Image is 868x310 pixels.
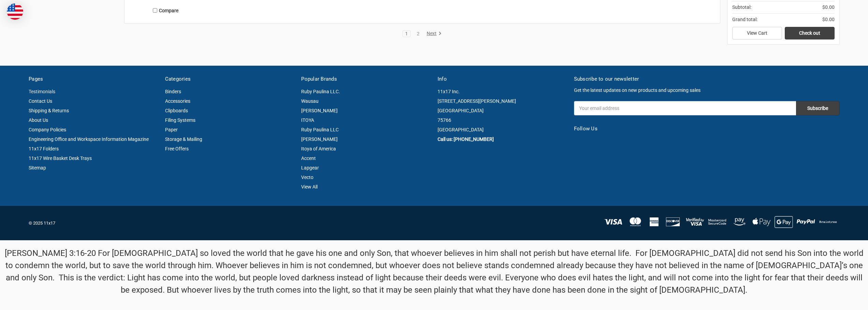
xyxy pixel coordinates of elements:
[4,247,865,296] p: [PERSON_NAME] 3:16-20 For [DEMOGRAPHIC_DATA] so loved the world that he gave his one and only Son...
[822,4,835,11] span: $0.00
[301,75,430,83] h5: Popular Brands
[574,75,839,83] h5: Subscribe to our newsletter
[438,75,567,83] h5: Info
[822,16,835,23] span: $0.00
[29,156,92,161] a: 11x17 Wire Basket Desk Trays
[165,98,190,104] a: Accessories
[785,27,835,40] a: Check out
[732,16,757,23] span: Grand total:
[574,125,839,133] h5: Follow Us
[29,220,430,227] p: © 2025 11x17
[153,8,157,13] input: Compare
[7,3,23,20] img: duty and tax information for United States
[301,117,314,123] a: ITOYA
[301,175,313,180] a: Vecto
[165,89,181,94] a: Binders
[403,31,410,36] a: 1
[165,108,188,113] a: Clipboards
[438,87,567,134] address: 11x17 Inc. [STREET_ADDRESS][PERSON_NAME] [GEOGRAPHIC_DATA] 75766 [GEOGRAPHIC_DATA]
[29,117,48,123] a: About Us
[301,184,318,190] a: View All
[165,75,294,83] h5: Categories
[301,108,338,113] a: [PERSON_NAME]
[574,87,839,94] p: Get the latest updates on new products and upcoming sales
[301,146,336,151] a: Itoya of America
[165,117,195,123] a: Filing Systems
[732,27,782,40] a: View Cart
[796,101,839,115] input: Subscribe
[165,146,189,151] a: Free Offers
[732,4,751,11] span: Subtotal:
[301,165,319,170] a: Lapgear
[438,136,494,142] a: Call us: [PHONE_NUMBER]
[574,101,796,115] input: Your email address
[414,31,422,36] a: 2
[29,108,69,113] a: Shipping & Returns
[29,75,158,83] h5: Pages
[29,89,55,94] a: Testimonials
[29,146,59,151] a: 11x17 Folders
[301,156,316,161] a: Accent
[29,136,149,142] a: Engineering Office and Workspace Information Magazine
[132,5,200,16] label: Compare
[29,127,66,132] a: Company Policies
[301,98,319,104] a: Wausau
[301,127,339,132] a: Ruby Paulina LLC
[301,89,340,94] a: Ruby Paulina LLC.
[29,98,52,104] a: Contact Us
[165,127,178,132] a: Paper
[424,31,442,37] a: Next
[165,136,202,142] a: Storage & Mailing
[301,136,338,142] a: [PERSON_NAME]
[29,165,46,170] a: Sitemap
